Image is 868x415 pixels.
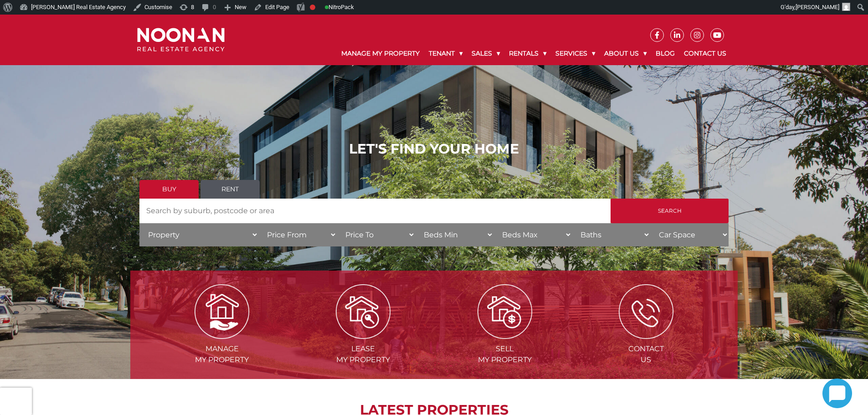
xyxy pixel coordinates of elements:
[600,42,651,65] a: About Us
[152,343,292,365] span: Manage my Property
[467,42,504,65] a: Sales
[336,284,390,339] img: Lease my property
[139,180,199,199] a: Buy
[435,343,575,365] span: Sell my Property
[139,141,729,157] h1: LET'S FIND YOUR HOME
[619,284,673,339] img: ICONS
[293,343,433,365] span: Lease my Property
[337,42,424,65] a: Manage My Property
[424,42,467,65] a: Tenant
[310,5,315,10] div: Focus keyphrase not set
[200,180,260,199] a: Rent
[796,4,839,10] span: [PERSON_NAME]
[478,284,532,339] img: Sell my property
[576,343,716,365] span: Contact Us
[679,42,731,65] a: Contact Us
[504,42,551,65] a: Rentals
[611,199,729,223] input: Search
[435,307,575,364] a: Sell my property Sellmy Property
[152,307,292,364] a: Manage my Property Managemy Property
[651,42,679,65] a: Blog
[137,28,225,52] img: Noonan Real Estate Agency
[293,307,433,364] a: Lease my property Leasemy Property
[576,307,716,364] a: ICONS ContactUs
[139,199,611,223] input: Search by suburb, postcode or area
[195,284,249,339] img: Manage my Property
[551,42,600,65] a: Services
